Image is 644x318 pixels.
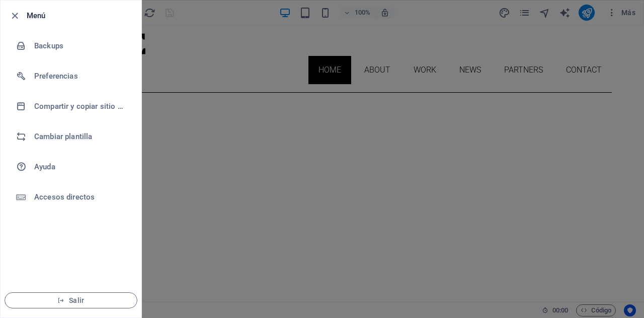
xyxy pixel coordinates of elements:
[34,40,127,52] h6: Backups
[34,161,127,173] h6: Ayuda
[5,292,137,308] button: Salir
[34,131,127,143] h6: Cambiar plantilla
[34,70,127,82] h6: Preferencias
[27,10,133,22] h6: Menú
[13,296,129,304] span: Salir
[34,100,127,112] h6: Compartir y copiar sitio web
[34,191,127,203] h6: Accesos directos
[1,152,141,182] a: Ayuda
